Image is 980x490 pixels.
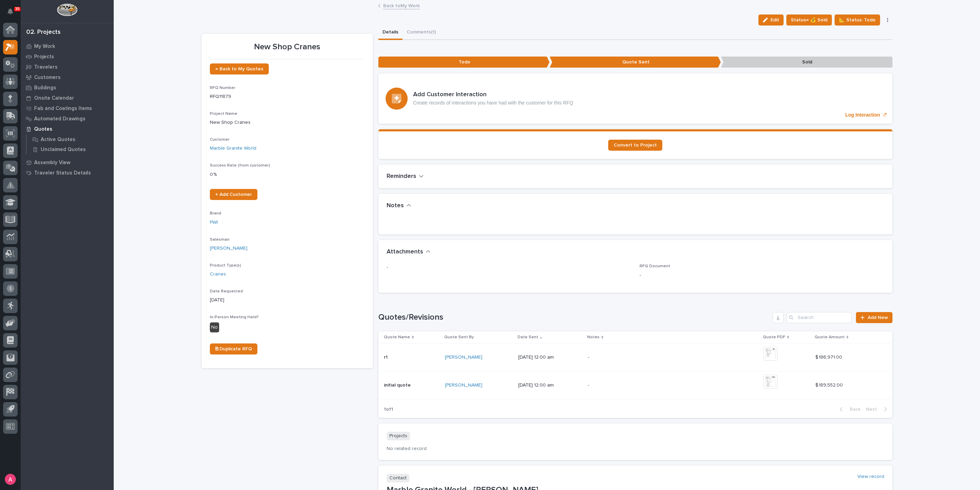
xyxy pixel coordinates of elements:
button: Comments (1) [402,26,440,40]
span: Salesman [210,238,229,242]
p: 35 [15,7,20,11]
button: Notes [387,202,411,210]
p: 0 % [210,171,365,178]
p: Travelers [34,64,58,70]
span: Back [846,406,860,412]
p: New Shop Cranes [210,119,365,126]
span: Edit [770,17,779,23]
p: Quote PDF [763,333,785,341]
p: Fab and Coatings Items [34,106,92,112]
p: Contact [387,474,409,482]
p: No related record [387,446,884,452]
p: - [387,264,631,271]
button: Status→ 💰 Sold [786,14,832,26]
span: Customer [210,138,229,142]
p: Log Interaction [845,112,880,118]
a: [PERSON_NAME] [445,354,482,360]
p: [DATE] [210,297,365,304]
span: Project Name [210,112,237,116]
span: RFQ Document [640,264,670,268]
p: Todo [378,57,550,68]
h2: Notes [387,202,404,210]
a: Traveler Status Details [21,168,114,178]
p: 1 of 1 [378,401,399,418]
span: + Add Customer [215,192,252,197]
a: [PERSON_NAME] [210,245,247,252]
p: initial quote [384,381,412,388]
h2: Reminders [387,173,416,180]
h3: Add Customer Interaction [413,91,573,99]
span: Date Requested [210,289,243,293]
button: Attachments [387,248,431,256]
a: PWI [210,219,218,226]
p: Customers [34,74,61,81]
a: [PERSON_NAME] [445,382,482,388]
span: Next [866,406,881,412]
span: ⎘ Duplicate RFQ [215,347,252,351]
p: RFQ11879 [210,93,365,100]
a: My Work [21,41,114,51]
span: ← Back to My Quotes [215,67,263,71]
a: Unclaimed Quotes [27,144,114,154]
p: Date Sent [518,333,538,341]
p: Quote Sent [550,57,721,68]
span: Add New [868,315,888,320]
button: users-avatar [3,472,18,487]
span: Product Type(s) [210,263,241,268]
p: Quotes [34,126,52,132]
a: Assembly View [21,157,114,168]
span: Status→ 💰 Sold [791,16,827,24]
a: Onsite Calendar [21,93,114,103]
a: Add New [856,312,892,323]
p: My Work [34,43,55,50]
span: Brand [210,211,221,216]
p: Notes [587,333,600,341]
p: Quote Sent By [444,333,474,341]
div: Notifications35 [9,8,18,19]
p: Create records of interactions you have had with the customer for this RFQ [413,100,573,106]
p: Quote Amount [815,333,845,341]
p: Automated Drawings [34,116,85,122]
p: Onsite Calendar [34,95,74,101]
a: Travelers [21,62,114,72]
span: Convert to Project [614,143,657,148]
a: Back toMy Work [383,1,420,9]
span: RFQ Number [210,86,235,90]
p: Quote Name [384,333,410,341]
div: 02. Projects [26,29,61,36]
button: Back [834,406,863,412]
img: Workspace Logo [57,3,77,16]
a: Fab and Coatings Items [21,103,114,113]
p: - [588,354,708,360]
button: Edit [758,14,784,26]
button: Notifications [3,4,18,19]
tr: r1r1 [PERSON_NAME] [DATE] 12:00 am-$ 186,971.00$ 186,971.00 [378,343,892,371]
p: - [640,272,884,279]
a: Log Interaction [378,73,892,124]
a: Marble Granite World [210,145,256,152]
button: Reminders [387,173,424,180]
p: Projects [387,432,410,440]
p: [DATE] 12:00 am [518,382,582,388]
div: No [210,322,219,332]
a: Convert to Project [608,140,662,151]
input: Search [786,312,852,323]
p: Assembly View [34,160,70,166]
a: Quotes [21,124,114,134]
button: 📐 Status: Todo [835,14,880,26]
p: Unclaimed Quotes [41,147,86,153]
a: Active Quotes [27,134,114,144]
button: Next [863,406,892,412]
a: ⎘ Duplicate RFQ [210,343,257,354]
p: $ 189,552.00 [815,381,844,388]
tr: initial quoteinitial quote [PERSON_NAME] [DATE] 12:00 am-$ 189,552.00$ 189,552.00 [378,371,892,399]
p: Buildings [34,85,56,91]
a: ← Back to My Quotes [210,63,269,74]
button: Details [378,26,402,40]
p: Traveler Status Details [34,170,91,176]
h2: Attachments [387,248,423,256]
p: New Shop Cranes [210,42,365,52]
p: Projects [34,54,54,60]
p: Active Quotes [41,137,75,143]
